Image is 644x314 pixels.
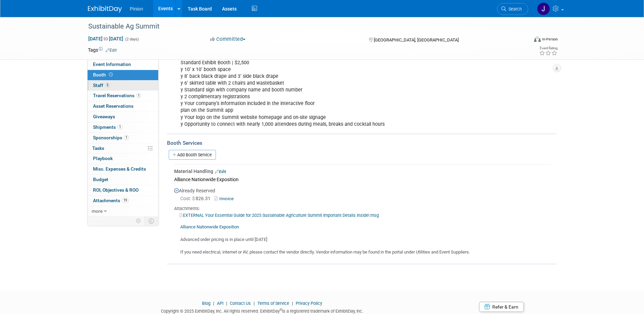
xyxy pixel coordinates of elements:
[106,48,117,53] a: Edit
[103,36,109,41] span: to
[93,103,133,109] span: Asset Reservations
[93,72,114,77] span: Booth
[174,206,551,212] div: Attachments:
[214,196,236,201] a: Invoice
[88,133,158,143] a: Sponsorships1
[105,83,110,88] span: 5
[479,302,524,312] a: Refer & Earn
[488,35,558,46] div: Event Format
[93,187,139,193] span: ROI, Objectives & ROO
[257,301,289,306] a: Terms of Service
[93,166,146,172] span: Misc. Expenses & Credits
[93,177,108,182] span: Budget
[296,301,322,306] a: Privacy Policy
[144,216,158,225] td: Toggle Event Tabs
[180,196,196,201] span: Cost: $
[174,184,551,256] div: Already Reserved
[208,36,248,43] button: Committed
[252,301,256,306] span: |
[224,301,229,306] span: |
[180,196,213,201] span: 826.31
[88,196,158,206] a: Attachments19
[133,216,145,225] td: Personalize Event Tab Strip
[534,36,541,42] img: Format-Inperson.png
[280,308,282,312] sup: ®
[92,208,103,214] span: more
[88,122,158,133] a: Shipments1
[88,91,158,101] a: Travel Reservations1
[374,37,459,42] span: [GEOGRAPHIC_DATA], [GEOGRAPHIC_DATA]
[88,70,158,80] a: Booth
[93,62,131,67] span: Event Information
[180,224,239,229] a: Alliance Nationwide Exposition
[108,72,114,77] span: Booth not reserved yet
[117,124,123,129] span: 1
[88,206,158,216] a: more
[88,185,158,195] a: ROI, Objectives & ROO
[88,112,158,122] a: Giveaways
[86,20,518,33] div: Sustainable Ag Summit
[202,301,210,306] a: Blog
[93,83,110,88] span: Staff
[174,168,551,175] div: Material Handling
[93,93,141,98] span: Travel Reservations
[92,145,104,151] span: Tasks
[93,124,123,130] span: Shipments
[211,301,216,306] span: |
[88,47,117,53] td: Tags
[215,169,226,174] a: Edit
[88,6,122,13] img: ExhibitDay
[125,37,139,41] span: (2 days)
[88,154,158,164] a: Playbook
[88,175,158,185] a: Budget
[124,135,129,140] span: 1
[136,93,141,98] span: 1
[88,101,158,111] a: Asset Reservations
[230,301,251,306] a: Contact Us
[88,81,158,91] a: Staff5
[174,219,551,256] div: Advanced order pricing is in place until [DATE] If you need electrical, internet or AV, please co...
[179,213,379,218] a: EXTERNAL Your Essential Guide for 2025 Sustainable Agriculture Summit Important Details Inside!.msg
[506,6,522,12] span: Search
[537,2,550,15] img: Jennifer Plumisto
[217,301,223,306] a: API
[122,198,129,203] span: 19
[93,135,129,140] span: Sponsorships
[88,36,124,42] span: [DATE] [DATE]
[542,37,558,42] div: In-Person
[93,198,129,203] span: Attachments
[539,47,557,50] div: Event Rating
[88,59,158,70] a: Event Information
[88,164,158,174] a: Misc. Expenses & Credits
[169,150,216,160] a: Add Booth Service
[130,6,143,12] span: Pinion
[290,301,295,306] span: |
[93,114,115,119] span: Giveaways
[88,143,158,154] a: Tasks
[93,156,113,161] span: Playbook
[497,3,528,15] a: Search
[174,175,551,184] div: Alliance Nationwide Exposition
[167,139,556,147] div: Booth Services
